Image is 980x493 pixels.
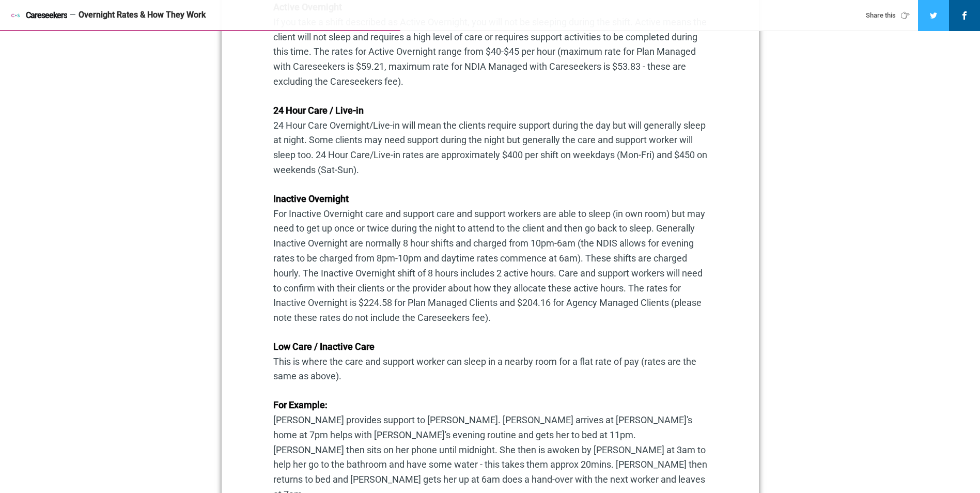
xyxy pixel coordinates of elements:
img: Careseekers icon [10,10,21,21]
span: Careseekers [26,11,67,20]
div: Overnight Rates & How They Work [79,10,846,21]
span: — [70,11,76,19]
p: For Inactive Overnight care and support care and support workers are able to sleep (in own room) ... [273,192,707,326]
strong: Inactive Overnight [273,193,349,204]
div: Share this [866,11,913,20]
strong: For Example: [273,399,328,410]
p: This is where the care and support worker can sleep in a nearby room for a flat rate of pay (rate... [273,340,707,384]
p: 24 Hour Care Overnight/Live-in will mean the clients require support during the day but will gene... [273,103,707,178]
a: Careseekers [10,10,67,21]
strong: 24 Hour Care / Live-in [273,105,364,116]
strong: Low Care / Inactive Care [273,341,375,352]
